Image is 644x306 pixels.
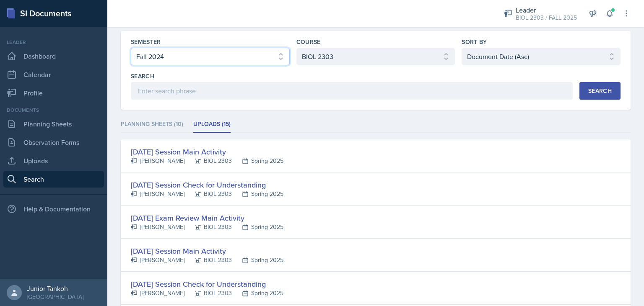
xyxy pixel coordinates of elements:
div: BIOL 2303 [184,157,232,165]
li: Uploads (15) [193,116,231,133]
div: [DATE] Session Check for Understanding [131,179,283,190]
div: Spring 2025 [232,190,283,198]
a: Uploads [3,152,104,169]
a: Planning Sheets [3,116,104,132]
div: Leader [516,5,577,15]
div: Documents [3,106,104,114]
label: Sort By [462,38,487,46]
div: Spring 2025 [232,223,283,231]
label: Course [296,38,321,46]
div: [DATE] Session Main Activity [131,146,283,157]
div: [PERSON_NAME] [131,157,184,165]
div: [PERSON_NAME] [131,223,184,231]
label: Search [131,72,154,80]
a: Calendar [3,66,104,83]
button: Search [579,82,621,100]
div: BIOL 2303 [184,289,232,298]
div: [DATE] Session Main Activity [131,245,283,257]
div: [DATE] Session Check for Understanding [131,278,283,290]
div: [GEOGRAPHIC_DATA] [27,293,83,301]
div: [PERSON_NAME] [131,256,184,265]
input: Enter search phrase [131,82,573,100]
a: Search [3,171,104,188]
div: Junior Tankoh [27,284,83,293]
a: Observation Forms [3,134,104,151]
div: BIOL 2303 [184,223,232,231]
div: Search [588,87,612,94]
a: Dashboard [3,48,104,64]
a: Profile [3,85,104,101]
div: Spring 2025 [232,289,283,298]
div: [DATE] Exam Review Main Activity [131,212,283,224]
label: Semester [131,38,161,46]
li: Planning Sheets (10) [121,116,183,133]
div: Help & Documentation [3,201,104,217]
div: BIOL 2303 / FALL 2025 [516,13,577,22]
div: Spring 2025 [232,157,283,165]
div: Spring 2025 [232,256,283,265]
div: [PERSON_NAME] [131,289,184,298]
div: BIOL 2303 [184,190,232,198]
div: Leader [3,39,104,46]
div: BIOL 2303 [184,256,232,265]
div: [PERSON_NAME] [131,190,184,198]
